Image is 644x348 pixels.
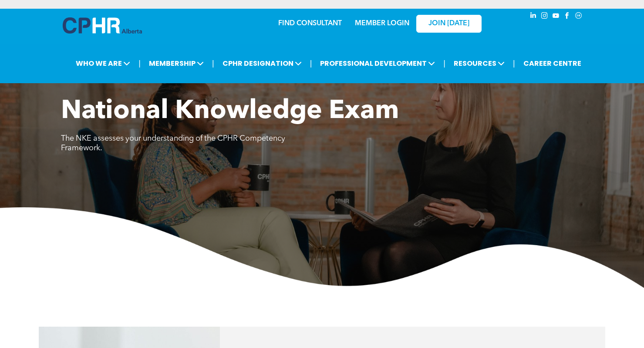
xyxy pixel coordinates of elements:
li: | [212,54,214,72]
span: PROFESSIONAL DEVELOPMENT [317,55,438,71]
a: JOIN [DATE] [416,15,482,33]
a: Social network [574,11,583,23]
img: A blue and white logo for cp alberta [63,17,142,34]
li: | [138,54,141,72]
span: WHO WE ARE [73,55,133,71]
a: FIND CONSULTANT [278,20,342,27]
span: RESOURCES [451,55,507,71]
a: MEMBER LOGIN [355,20,409,27]
a: facebook [563,11,572,23]
a: CAREER CENTRE [521,55,584,71]
a: linkedin [529,11,538,23]
a: youtube [551,11,561,23]
span: CPHR DESIGNATION [220,55,304,71]
span: JOIN [DATE] [428,20,469,28]
li: | [513,54,515,72]
li: | [443,54,445,72]
a: instagram [540,11,550,23]
span: The NKE assesses your understanding of the CPHR Competency Framework. [61,135,285,152]
li: | [310,54,312,72]
span: MEMBERSHIP [146,55,206,71]
span: National Knowledge Exam [61,98,399,125]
